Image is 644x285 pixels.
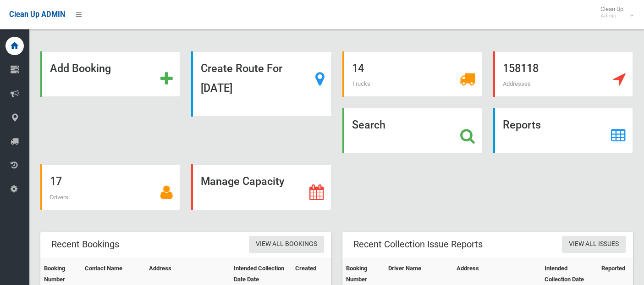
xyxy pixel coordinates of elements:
strong: Manage Capacity [201,175,284,188]
a: 14 Trucks [342,51,482,97]
a: View All Issues [562,236,626,253]
a: 17 Drivers [40,164,180,210]
strong: Add Booking [50,62,111,75]
span: Drivers [50,194,68,201]
span: Clean Up [596,6,633,19]
strong: Search [352,118,385,131]
a: Reports [493,108,633,153]
span: Clean Up ADMIN [9,10,65,19]
strong: 14 [352,62,364,75]
a: Create Route For [DATE] [191,51,331,117]
a: Add Booking [40,51,180,97]
strong: Reports [503,118,541,131]
strong: 158118 [503,62,539,75]
strong: Create Route For [DATE] [201,62,282,95]
a: Manage Capacity [191,164,331,210]
strong: 17 [50,175,62,188]
a: Search [342,108,482,153]
a: View All Bookings [249,236,324,253]
span: Trucks [352,80,370,87]
header: Recent Collection Issue Reports [342,235,494,253]
span: Addresses [503,80,531,87]
a: 158118 Addresses [493,51,633,97]
small: Admin [600,12,623,19]
header: Recent Bookings [40,235,130,253]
